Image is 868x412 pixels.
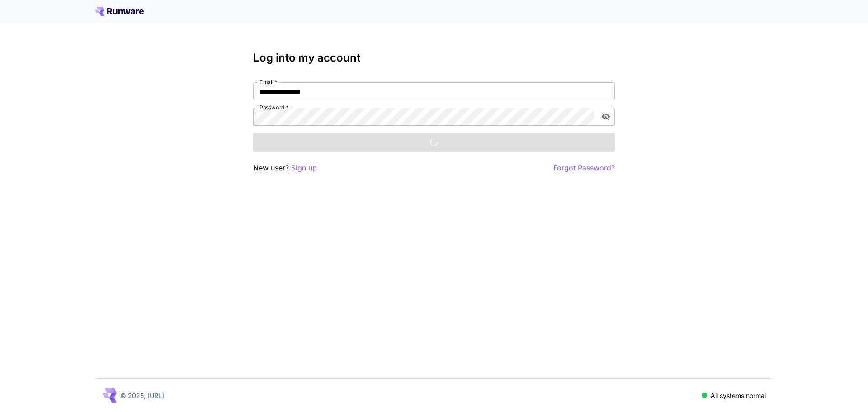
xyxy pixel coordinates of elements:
[711,391,766,400] p: All systems normal
[120,391,164,400] p: © 2025, [URL]
[291,162,317,174] button: Sign up
[253,52,615,64] h3: Log into my account
[259,78,277,86] label: Email
[598,109,614,125] button: toggle password visibility
[553,162,615,174] button: Forgot Password?
[259,104,288,111] label: Password
[253,162,317,174] p: New user?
